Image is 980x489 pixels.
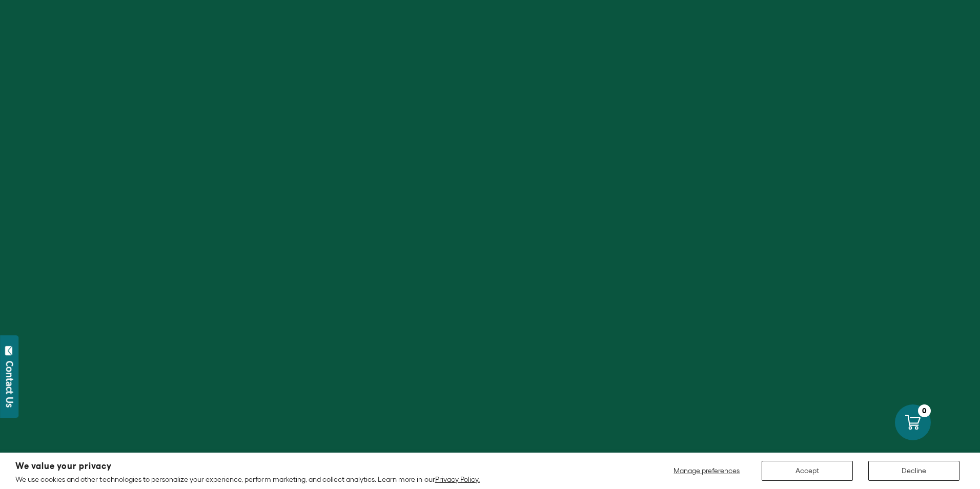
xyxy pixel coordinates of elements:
[868,461,959,481] button: Decline
[673,466,740,475] span: Manage preferences
[762,461,853,481] button: Accept
[435,475,480,483] a: Privacy Policy.
[15,462,480,471] h2: We value your privacy
[5,361,15,407] div: Contact Us
[667,461,746,481] button: Manage preferences
[918,404,931,417] div: 0
[15,475,480,484] p: We use cookies and other technologies to personalize your experience, perform marketing, and coll...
